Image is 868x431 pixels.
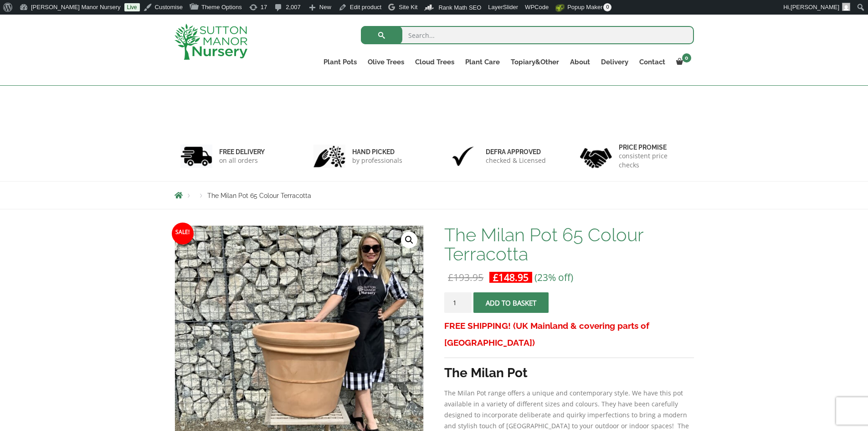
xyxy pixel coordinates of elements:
h6: Defra approved [486,148,546,156]
bdi: 193.95 [448,271,483,284]
p: checked & Licensed [486,156,546,165]
a: Delivery [596,56,634,68]
a: About [565,56,596,68]
a: Plant Care [460,56,505,68]
img: 2.jpg [313,145,345,168]
a: Plant Pots [318,56,362,68]
span: 0 [682,53,691,62]
strong: The Milan Pot [444,365,528,380]
img: logo [175,24,247,60]
a: Topiary&Other [505,56,565,68]
a: Olive Trees [362,56,410,68]
h1: The Milan Pot 65 Colour Terracotta [444,225,693,264]
span: [PERSON_NAME] [791,4,839,10]
bdi: 148.95 [493,271,529,284]
h3: FREE SHIPPING! (UK Mainland & covering parts of [GEOGRAPHIC_DATA]) [444,317,693,351]
span: Site Kit [399,4,417,10]
nav: Breadcrumbs [175,192,694,199]
img: 4.jpg [580,142,612,170]
input: Product quantity [444,292,472,313]
span: Rank Math SEO [438,4,481,11]
span: The Milan Pot 65 Colour Terracotta [207,192,311,199]
button: Add to basket [473,292,549,313]
h6: Price promise [619,143,688,151]
a: Cloud Trees [410,56,460,68]
span: £ [448,271,453,284]
h6: hand picked [352,148,402,156]
p: by professionals [352,156,402,165]
a: 0 [671,56,694,68]
span: 0 [603,3,611,11]
span: £ [493,271,498,284]
p: consistent price checks [619,151,688,170]
p: on all orders [219,156,265,165]
a: Contact [634,56,671,68]
a: View full-screen image gallery [401,232,417,248]
a: Live [124,3,140,11]
img: 1.jpg [180,145,212,168]
h6: FREE DELIVERY [219,148,265,156]
span: Sale! [172,223,194,244]
img: 3.jpg [447,145,479,168]
span: (23% off) [534,271,573,284]
input: Search... [361,26,694,44]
